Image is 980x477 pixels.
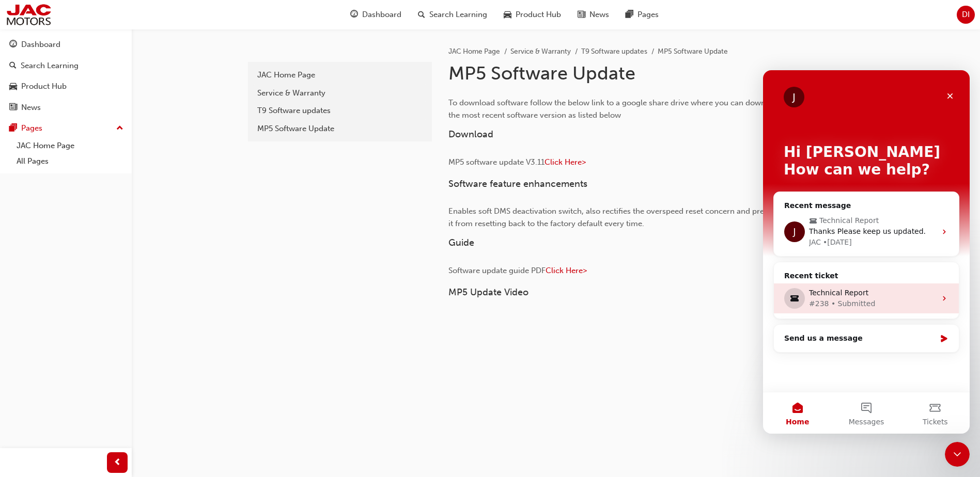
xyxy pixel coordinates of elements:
div: Dashboard [21,39,60,51]
span: MP5 Update Video [448,287,528,298]
a: JAC Home Page [448,47,500,56]
a: JAC Home Page [12,138,128,154]
div: Search Learning [21,60,79,72]
a: JAC Home Page [252,66,428,84]
span: guage-icon [9,40,17,50]
span: pages-icon [626,8,633,21]
span: Dashboard [362,9,401,21]
span: Software feature enhancements [448,178,587,189]
span: Software update guide PDF [448,266,546,275]
a: car-iconProduct Hub [495,4,569,25]
a: News [4,98,128,117]
a: Click Here> [546,266,587,275]
div: Pages [21,122,42,134]
span: news-icon [578,8,585,21]
h1: MP5 Software Update [448,62,787,85]
a: All Pages [12,153,128,169]
a: Search Learning [4,56,128,75]
button: DI [957,6,975,24]
a: Service & Warranty [510,47,571,56]
span: Search Learning [429,9,487,21]
button: DashboardSearch LearningProduct HubNews [4,33,128,119]
iframe: Intercom live chat [945,442,970,467]
a: pages-iconPages [617,4,667,25]
a: guage-iconDashboard [342,4,410,25]
span: pages-icon [9,124,17,133]
li: MP5 Software Update [658,46,728,58]
a: Product Hub [4,77,128,96]
span: Enables soft DMS deactivation switch, also rectifies the overspeed reset concern and prevents it ... [448,206,785,228]
span: news-icon [9,103,17,113]
button: Pages [4,119,128,138]
span: up-icon [116,122,123,135]
span: Product Hub [516,9,561,21]
span: DI [962,9,970,21]
span: car-icon [504,8,511,21]
a: Click Here> [545,157,586,167]
div: Product Hub [21,81,67,92]
span: MP5 software update V3.11 [448,157,545,167]
a: MP5 Software Update [252,120,428,138]
span: Pages [637,9,659,21]
span: prev-icon [114,456,121,469]
iframe: Intercom live chat [763,70,970,434]
a: Service & Warranty [252,84,428,102]
a: T9 Software updates [581,47,647,56]
span: search-icon [9,61,17,71]
span: car-icon [9,82,17,91]
div: News [21,102,41,114]
div: JAC Home Page [257,69,423,81]
span: search-icon [418,8,425,21]
a: Dashboard [4,35,128,54]
img: jac-portal [5,3,52,26]
div: MP5 Software Update [257,123,423,135]
span: News [589,9,609,21]
span: Download [448,129,493,140]
a: news-iconNews [569,4,617,25]
span: Guide [448,237,474,248]
a: search-iconSearch Learning [410,4,495,25]
div: Service & Warranty [257,87,423,99]
a: T9 Software updates [252,102,428,120]
span: To download software follow the below link to a google share drive where you can download the mos... [448,98,783,120]
span: guage-icon [350,8,358,21]
div: T9 Software updates [257,105,423,117]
